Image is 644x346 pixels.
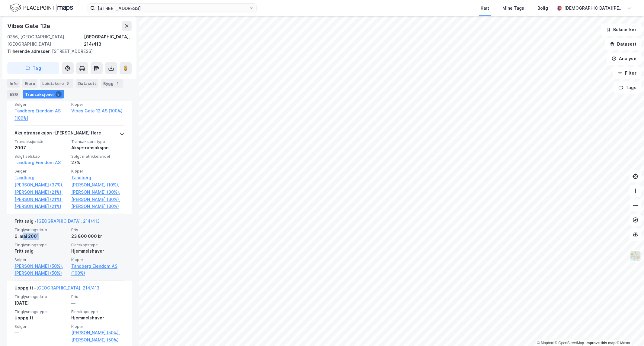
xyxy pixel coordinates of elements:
div: Eiere [22,79,37,88]
a: Tandberg Eiendom AS [14,160,61,165]
div: Aksjetransaksjon [71,144,124,151]
div: 6. mai 2001 [14,233,68,240]
a: [PERSON_NAME] (30%), [71,196,124,203]
div: Hjemmelshaver [71,247,124,255]
a: Vibes Gate 12 AS (100%) [71,107,124,115]
div: Kart [481,5,489,12]
span: Selger [14,102,68,107]
a: [PERSON_NAME] (50%) [71,336,124,344]
span: Tinglysningsdato [14,227,68,232]
span: Solgt matrikkelandel [71,154,124,159]
div: [GEOGRAPHIC_DATA], 214/413 [84,33,132,48]
span: Tinglysningstype [14,309,68,314]
button: Analyse [607,53,642,65]
button: Filter [613,67,642,79]
a: [PERSON_NAME] (30%) [71,203,124,210]
button: Datasett [605,38,642,50]
span: Tinglysningstype [14,242,68,247]
div: 3 [65,80,71,86]
span: Selger [14,324,68,329]
div: 1 [115,80,121,86]
div: ESG [7,90,20,99]
span: Pris [71,294,124,299]
a: Tandberg Eiendom AS (100%) [14,107,68,122]
div: Bygg [101,79,123,88]
a: Tandberg Eiendom AS (100%) [71,263,124,277]
span: Kjøper [71,324,124,329]
input: Søk på adresse, matrikkel, gårdeiere, leietakere eller personer [95,4,249,13]
div: Uoppgitt - [14,284,99,294]
a: [PERSON_NAME] (50%), [71,329,124,336]
span: Selger [14,169,68,174]
div: Mine Tags [502,5,524,12]
div: Transaksjoner [23,90,64,99]
span: Kjøper [71,257,124,262]
a: [PERSON_NAME] (21%), [14,196,68,203]
span: Eierskapstype [71,242,124,247]
span: Eierskapstype [71,309,124,314]
div: [STREET_ADDRESS] [7,48,127,55]
div: [DATE] [14,299,68,307]
a: [PERSON_NAME] (21%), [14,189,68,196]
div: Info [7,79,20,88]
span: Tilhørende adresser: [7,49,52,54]
div: Kontrollprogram for chat [614,317,644,346]
div: Vibes Gate 12a [7,21,51,31]
div: [DEMOGRAPHIC_DATA][PERSON_NAME] [564,5,625,12]
span: Transaksjonstype [71,139,124,144]
a: Improve this map [586,341,616,345]
button: Tag [7,62,59,74]
div: Uoppgitt [14,314,68,322]
div: Datasett [76,79,98,88]
a: [PERSON_NAME] (50%) [14,270,68,277]
div: Bolig [537,5,548,12]
img: logo.f888ab2527a4732fd821a326f86c7f29.svg [10,3,73,13]
span: Pris [71,227,124,232]
span: Transaksjonsår [14,139,68,144]
button: Bokmerker [601,24,642,36]
a: [GEOGRAPHIC_DATA], 214/413 [37,218,100,224]
button: Tags [614,82,642,94]
div: 0356, [GEOGRAPHIC_DATA], [GEOGRAPHIC_DATA] [7,33,84,48]
span: Selger [14,257,68,262]
a: Mapbox [537,341,554,345]
div: Fritt salg [14,247,68,255]
div: — [71,299,124,307]
a: Tandberg [PERSON_NAME] (10%), [71,174,124,189]
a: [PERSON_NAME] (50%), [14,263,68,270]
span: Tinglysningsdato [14,294,68,299]
div: Aksjetransaksjon - [PERSON_NAME] flere [14,129,101,139]
span: Solgt selskap [14,154,68,159]
div: Leietakere [40,79,73,88]
a: [PERSON_NAME] (21%) [14,203,68,210]
iframe: Chat Widget [614,317,644,346]
div: — [14,329,68,336]
div: 5 [56,91,62,97]
div: Fritt salg - [14,218,100,227]
img: Z [630,251,641,262]
a: [PERSON_NAME] (30%), [71,189,124,196]
div: 23 800 000 kr [71,233,124,240]
div: 27% [71,159,124,166]
a: OpenStreetMap [555,341,584,345]
span: Kjøper [71,102,124,107]
a: Tandberg [PERSON_NAME] (37%), [14,174,68,189]
span: Kjøper [71,169,124,174]
div: 2007 [14,144,68,151]
div: Hjemmelshaver [71,314,124,322]
a: [GEOGRAPHIC_DATA], 214/413 [36,285,99,290]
